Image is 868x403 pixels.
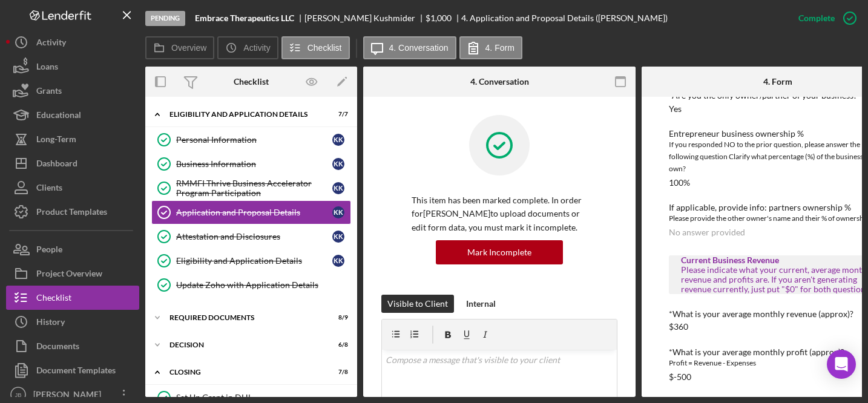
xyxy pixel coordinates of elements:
div: Personal Information [176,135,332,145]
b: Embrace Therapeutics LLC [195,13,294,23]
button: Document Templates [6,358,139,382]
div: Business Information [176,159,332,169]
div: Attestation and Disclosures [176,232,332,241]
button: Grants [6,79,139,103]
button: Activity [217,36,278,59]
div: Set Up Grant in DHL [176,393,350,402]
div: K K [332,158,344,170]
div: K K [332,231,344,243]
div: Product Templates [36,200,107,227]
button: Visible to Client [381,295,454,313]
button: Product Templates [6,200,139,224]
button: Long-Term [6,127,139,151]
div: Long-Term [36,127,76,154]
button: Internal [460,295,502,313]
div: K K [332,182,344,194]
button: People [6,237,139,261]
div: Checklist [36,286,71,313]
button: Project Overview [6,261,139,286]
div: 4. Form [763,77,792,87]
div: Documents [36,334,79,361]
a: Update Zoho with Application Details [151,273,351,297]
label: Checklist [307,43,342,53]
a: Eligibility and Application DetailsKK [151,249,351,273]
button: History [6,310,139,334]
a: RMMFI Thrive Business Accelerator Program ParticipationKK [151,176,351,200]
div: Eligibility and Application Details [169,111,318,118]
div: RMMFI Thrive Business Accelerator Program Participation [176,179,332,198]
div: 7 / 8 [326,369,348,376]
div: 100% [669,178,690,188]
div: Mark Incomplete [467,240,531,264]
button: Activity [6,30,139,54]
div: K K [332,134,344,146]
button: Documents [6,334,139,358]
a: Business InformationKK [151,152,351,176]
div: Loans [36,54,58,82]
button: Checklist [6,286,139,310]
div: Yes [669,104,682,114]
div: Visible to Client [387,295,448,313]
div: Educational [36,103,81,130]
button: Clients [6,175,139,200]
button: Checklist [281,36,350,59]
button: Overview [145,36,214,59]
div: 6 / 8 [326,341,348,349]
a: Attestation and DisclosuresKK [151,224,351,249]
div: $360 [669,322,688,332]
button: Dashboard [6,151,139,175]
div: 4. Conversation [470,77,529,87]
div: 7 / 7 [326,111,348,118]
div: Grants [36,79,62,106]
div: Internal [466,295,496,313]
div: DECISION [169,341,318,349]
div: $1,000 [426,13,452,23]
div: No answer provided [669,228,745,237]
a: Application and Proposal DetailsKK [151,200,351,224]
label: Overview [171,43,206,53]
div: History [36,310,65,337]
div: 4. Application and Proposal Details ([PERSON_NAME]) [461,13,668,23]
div: Checklist [234,77,269,87]
label: 4. Conversation [389,43,449,53]
div: Update Zoho with Application Details [176,280,350,290]
button: 4. Form [459,36,522,59]
div: 8 / 9 [326,314,348,321]
div: People [36,237,62,264]
div: Eligibility and Application Details [176,256,332,266]
div: K K [332,255,344,267]
div: K K [332,206,344,218]
div: Pending [145,11,185,26]
text: JB [15,392,21,398]
button: Educational [6,103,139,127]
div: [PERSON_NAME] Kushmider [304,13,426,23]
div: Dashboard [36,151,77,179]
div: Activity [36,30,66,57]
label: 4. Form [485,43,515,53]
button: Loans [6,54,139,79]
p: This item has been marked complete. In order for [PERSON_NAME] to upload documents or edit form d... [412,194,587,234]
div: Open Intercom Messenger [827,350,856,379]
div: Clients [36,175,62,203]
div: Complete [798,6,835,30]
button: Mark Incomplete [436,240,563,264]
div: $-500 [669,372,691,382]
button: Complete [786,6,862,30]
a: Personal InformationKK [151,128,351,152]
div: Document Templates [36,358,116,385]
div: Application and Proposal Details [176,208,332,217]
